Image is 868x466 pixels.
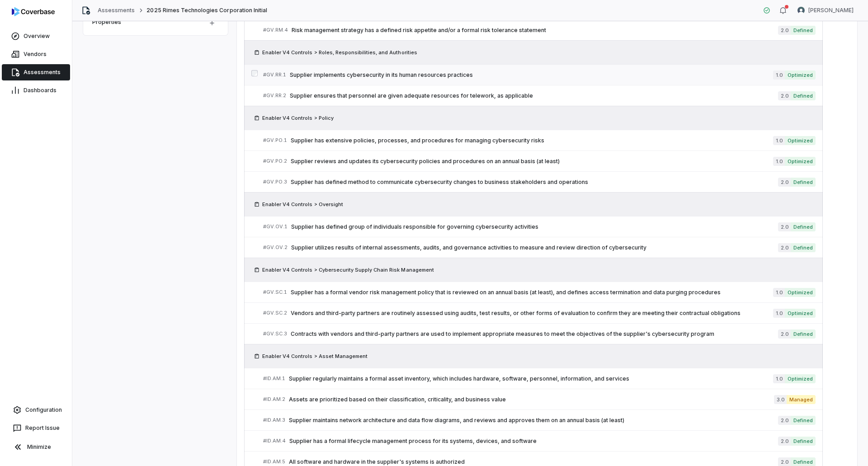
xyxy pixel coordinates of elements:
span: Enabler V4 Controls > Oversight [262,201,343,208]
a: #ID.AM.4Supplier has a formal lifecycle management process for its systems, devices, and software... [263,431,816,451]
span: 1.0 [773,288,785,297]
span: Defined [791,243,816,252]
a: #GV.PO.1Supplier has extensive policies, processes, and procedures for managing cybersecurity ris... [263,130,816,151]
span: [PERSON_NAME] [808,7,854,14]
span: # GV.OV.1 [263,223,288,230]
span: Defined [791,178,816,187]
span: # GV.SC.3 [263,330,287,337]
a: #GV.SC.3Contracts with vendors and third-party partners are used to implement appropriate measure... [263,324,816,344]
span: Defined [791,222,816,231]
span: Optimized [785,374,816,383]
span: # GV.SC.2 [263,310,287,316]
span: Dashboards [24,87,57,94]
span: Defined [791,329,816,339]
span: Optimized [785,288,816,297]
span: Supplier has a formal lifecycle management process for its systems, devices, and software [289,438,778,445]
span: Supplier has defined group of individuals responsible for governing cybersecurity activities [291,223,778,231]
a: Assessments [2,64,70,80]
span: Defined [791,91,816,100]
span: Defined [791,416,816,425]
span: Vendors and third-party partners are routinely assessed using audits, test results, or other form... [291,310,773,317]
a: Dashboards [2,82,70,99]
span: 1.0 [773,157,785,166]
span: 2.0 [778,178,791,187]
span: # GV.RR.1 [263,71,286,78]
span: 1.0 [773,136,785,145]
span: Defined [791,437,816,446]
span: Defined [791,26,816,35]
span: Supplier maintains network architecture and data flow diagrams, and reviews and approves them on ... [289,417,778,424]
span: All software and hardware in the supplier's systems is authorized [289,458,778,466]
span: Enabler V4 Controls > Asset Management [262,353,368,360]
span: 2.0 [778,416,791,425]
span: Supplier regularly maintains a formal asset inventory, which includes hardware, software, personn... [289,375,773,382]
a: #GV.SC.2Vendors and third-party partners are routinely assessed using audits, test results, or ot... [263,303,816,323]
a: Vendors [2,46,70,62]
span: 2.0 [778,329,791,339]
span: Supplier has extensive policies, processes, and procedures for managing cybersecurity risks [291,137,773,144]
span: 2.0 [778,26,791,35]
span: Supplier has defined method to communicate cybersecurity changes to business stakeholders and ope... [291,179,778,186]
img: logo-D7KZi-bG.svg [12,7,55,16]
span: Supplier utilizes results of internal assessments, audits, and governance activities to measure a... [291,244,778,251]
span: 3.0 [774,395,787,404]
span: 2.0 [778,222,791,231]
span: Supplier implements cybersecurity in its human resources practices [290,71,773,79]
span: Enabler V4 Controls > Roles, Responsibilities, and Authorities [262,49,417,56]
span: 2.0 [778,243,791,252]
a: #GV.OV.2Supplier utilizes results of internal assessments, audits, and governance activities to m... [263,237,816,258]
a: #GV.RR.2Supplier ensures that personnel are given adequate resources for telework, as applicable2... [263,85,816,106]
a: #GV.OV.1Supplier has defined group of individuals responsible for governing cybersecurity activit... [263,217,816,237]
span: # GV.PO.2 [263,158,287,165]
span: 1.0 [773,374,785,383]
a: #ID.AM.1Supplier regularly maintains a formal asset inventory, which includes hardware, software,... [263,368,816,389]
span: # ID.AM.4 [263,438,286,444]
button: Report Issue [4,420,68,436]
span: Optimized [785,71,816,80]
span: Risk management strategy has a defined risk appetite and/or a formal risk tolerance statement [292,27,778,34]
img: Chadd Myers avatar [797,7,805,14]
span: Enabler V4 Controls > Cybersecurity Supply Chain Risk Management [262,266,434,273]
span: Supplier ensures that personnel are given adequate resources for telework, as applicable [290,92,778,99]
span: # GV.PO.3 [263,179,287,185]
span: Managed [787,395,816,404]
span: 2.0 [778,437,791,446]
a: #GV.SC.1Supplier has a formal vendor risk management policy that is reviewed on an annual basis (... [263,282,816,302]
span: # GV.OV.2 [263,244,288,251]
span: Vendors [24,51,47,58]
span: Minimize [27,443,51,451]
button: Minimize [4,438,68,456]
span: Configuration [25,406,62,414]
span: Optimized [785,136,816,145]
span: Contracts with vendors and third-party partners are used to implement appropriate measures to mee... [291,330,778,338]
span: 1.0 [773,71,785,80]
span: Enabler V4 Controls > Policy [262,114,334,122]
a: #ID.AM.3Supplier maintains network architecture and data flow diagrams, and reviews and approves ... [263,410,816,430]
a: #GV.RR.1Supplier implements cybersecurity in its human resources practices1.0Optimized [263,65,816,85]
span: # ID.AM.2 [263,396,285,403]
a: Overview [2,28,70,44]
a: #ID.AM.2Assets are prioritized based on their classification, criticality, and business value3.0M... [263,389,816,410]
button: Chadd Myers avatar[PERSON_NAME] [792,4,859,17]
a: #GV.PO.3Supplier has defined method to communicate cybersecurity changes to business stakeholders... [263,172,816,192]
span: # GV.SC.1 [263,289,287,296]
span: 2025 Rimes Technologies Corporation Initial [146,7,267,14]
a: #GV.RM.4Risk management strategy has a defined risk appetite and/or a formal risk tolerance state... [263,20,816,40]
span: # ID.AM.3 [263,417,285,424]
span: Optimized [785,309,816,318]
span: 1.0 [773,309,785,318]
span: # ID.AM.5 [263,458,285,465]
span: # GV.RM.4 [263,27,288,33]
a: Configuration [4,402,68,418]
span: Assets are prioritized based on their classification, criticality, and business value [289,396,774,403]
a: #GV.PO.2Supplier reviews and updates its cybersecurity policies and procedures on an annual basis... [263,151,816,171]
span: Supplier has a formal vendor risk management policy that is reviewed on an annual basis (at least... [291,289,773,296]
span: Optimized [785,157,816,166]
span: 2.0 [778,91,791,100]
span: Assessments [24,69,61,76]
span: Supplier reviews and updates its cybersecurity policies and procedures on an annual basis (at least) [291,158,773,165]
span: # ID.AM.1 [263,375,285,382]
span: # GV.RR.2 [263,92,286,99]
a: Assessments [98,7,135,14]
span: Overview [24,33,50,40]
